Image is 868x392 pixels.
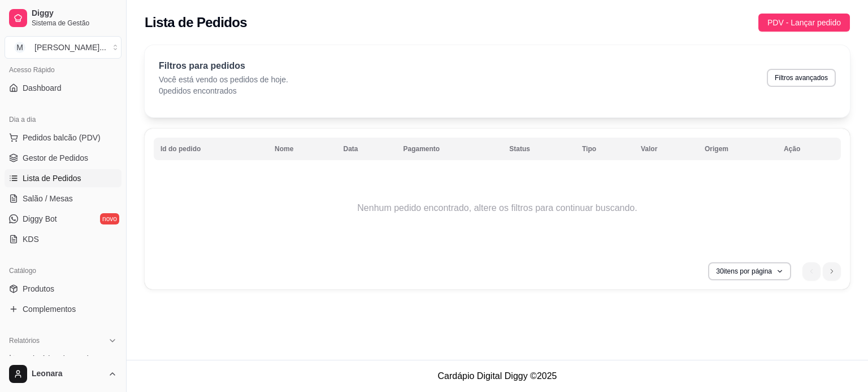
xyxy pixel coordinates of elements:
[154,163,841,253] td: Nenhum pedido encontrado, altere os filtros para continuar buscando.
[575,138,634,160] th: Tipo
[5,230,121,248] a: KDS
[336,138,396,160] th: Data
[23,82,62,94] span: Dashboard
[767,16,841,29] span: PDV - Lançar pedido
[32,369,103,379] span: Leonara
[767,69,836,87] button: Filtros avançados
[23,132,101,143] span: Pedidos balcão (PDV)
[698,138,777,160] th: Origem
[777,138,841,160] th: Ação
[5,129,121,147] button: Pedidos balcão (PDV)
[32,8,117,19] span: Diggy
[34,42,106,53] div: [PERSON_NAME] ...
[23,152,88,164] span: Gestor de Pedidos
[127,360,868,392] footer: Cardápio Digital Diggy © 2025
[5,210,121,228] a: Diggy Botnovo
[5,36,121,59] button: Select a team
[5,300,121,318] a: Complementos
[23,283,54,294] span: Produtos
[502,138,575,160] th: Status
[5,111,121,129] div: Dia a dia
[23,303,76,315] span: Complementos
[154,138,268,160] th: Id do pedido
[23,213,57,224] span: Diggy Bot
[5,149,121,167] a: Gestor de Pedidos
[23,234,39,245] span: KDS
[159,85,288,96] p: 0 pedidos encontrados
[5,5,121,32] a: DiggySistema de Gestão
[5,262,121,280] div: Catálogo
[23,193,73,204] span: Salão / Mesas
[5,360,121,387] button: Leonara
[159,59,288,73] p: Filtros para pedidos
[634,138,698,160] th: Valor
[268,138,337,160] th: Nome
[159,74,288,85] p: Você está vendo os pedidos de hoje.
[5,79,121,97] a: Dashboard
[5,61,121,79] div: Acesso Rápido
[758,14,850,32] button: PDV - Lançar pedido
[23,353,97,364] span: Relatórios de vendas
[5,190,121,208] a: Salão / Mesas
[14,42,25,53] span: M
[5,280,121,298] a: Produtos
[5,169,121,187] a: Lista de Pedidos
[145,14,247,32] h2: Lista de Pedidos
[5,350,121,368] a: Relatórios de vendas
[823,262,841,280] li: next page button
[32,19,117,28] span: Sistema de Gestão
[797,257,847,286] nav: pagination navigation
[9,336,40,345] span: Relatórios
[708,262,791,280] button: 30itens por página
[396,138,502,160] th: Pagamento
[23,173,81,184] span: Lista de Pedidos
